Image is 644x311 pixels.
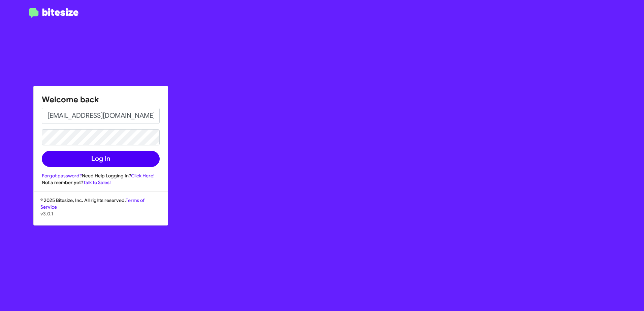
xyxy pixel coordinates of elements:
[40,210,161,217] p: v3.0.1
[34,197,168,225] div: © 2025 Bitesize, Inc. All rights reserved.
[42,172,160,179] div: Need Help Logging In?
[42,179,160,186] div: Not a member yet?
[42,151,160,167] button: Log In
[83,179,111,185] a: Talk to Sales!
[131,173,155,179] a: Click Here!
[40,197,144,210] a: Terms of Service
[42,108,160,124] input: Email address
[42,94,160,105] h1: Welcome back
[42,173,82,179] a: Forgot password?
